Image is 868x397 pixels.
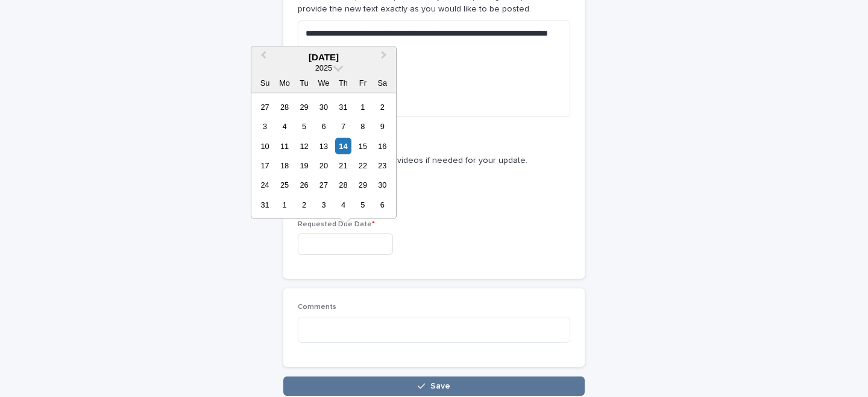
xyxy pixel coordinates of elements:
[354,157,371,174] div: Choose Friday, August 22nd, 2025
[298,303,336,311] span: Comments
[298,221,375,228] span: Requested Due Date
[335,98,351,115] div: Choose Thursday, July 31st, 2025
[315,157,332,174] div: Choose Wednesday, August 20th, 2025
[276,74,292,91] div: Mo
[298,154,570,167] p: Please include photos or videos if needed for your update.
[255,97,392,214] div: month 2025-08
[251,51,396,62] div: [DATE]
[276,118,292,135] div: Choose Monday, August 4th, 2025
[315,177,332,193] div: Choose Wednesday, August 27th, 2025
[335,157,351,174] div: Choose Thursday, August 21st, 2025
[354,98,371,115] div: Choose Friday, August 1st, 2025
[374,74,391,91] div: Sa
[354,196,371,212] div: Choose Friday, September 5th, 2025
[374,118,391,135] div: Choose Saturday, August 9th, 2025
[296,177,312,193] div: Choose Tuesday, August 26th, 2025
[296,196,312,212] div: Choose Tuesday, September 2nd, 2025
[283,376,585,396] button: Save
[335,196,351,212] div: Choose Thursday, September 4th, 2025
[257,196,273,212] div: Choose Sunday, August 31st, 2025
[276,138,292,154] div: Choose Monday, August 11th, 2025
[354,118,371,135] div: Choose Friday, August 8th, 2025
[315,74,332,91] div: We
[257,157,273,174] div: Choose Sunday, August 17th, 2025
[354,74,371,91] div: Fr
[315,196,332,212] div: Choose Wednesday, September 3rd, 2025
[430,382,450,390] span: Save
[354,138,371,154] div: Choose Friday, August 15th, 2025
[376,48,395,67] button: Next Month
[374,177,391,193] div: Choose Saturday, August 30th, 2025
[374,196,391,212] div: Choose Saturday, September 6th, 2025
[354,177,371,193] div: Choose Friday, August 29th, 2025
[257,98,273,115] div: Choose Sunday, July 27th, 2025
[257,177,273,193] div: Choose Sunday, August 24th, 2025
[335,177,351,193] div: Choose Thursday, August 28th, 2025
[296,74,312,91] div: Tu
[315,118,332,135] div: Choose Wednesday, August 6th, 2025
[257,118,273,135] div: Choose Sunday, August 3rd, 2025
[253,48,272,67] button: Previous Month
[296,138,312,154] div: Choose Tuesday, August 12th, 2025
[374,138,391,154] div: Choose Saturday, August 16th, 2025
[296,157,312,174] div: Choose Tuesday, August 19th, 2025
[335,74,351,91] div: Th
[296,98,312,115] div: Choose Tuesday, July 29th, 2025
[257,74,273,91] div: Su
[296,118,312,135] div: Choose Tuesday, August 5th, 2025
[257,138,273,154] div: Choose Sunday, August 10th, 2025
[335,118,351,135] div: Choose Thursday, August 7th, 2025
[315,63,332,72] span: 2025
[276,157,292,174] div: Choose Monday, August 18th, 2025
[276,98,292,115] div: Choose Monday, July 28th, 2025
[276,177,292,193] div: Choose Monday, August 25th, 2025
[315,98,332,115] div: Choose Wednesday, July 30th, 2025
[276,196,292,212] div: Choose Monday, September 1st, 2025
[315,138,332,154] div: Choose Wednesday, August 13th, 2025
[335,138,351,154] div: Choose Thursday, August 14th, 2025
[374,98,391,115] div: Choose Saturday, August 2nd, 2025
[374,157,391,174] div: Choose Saturday, August 23rd, 2025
